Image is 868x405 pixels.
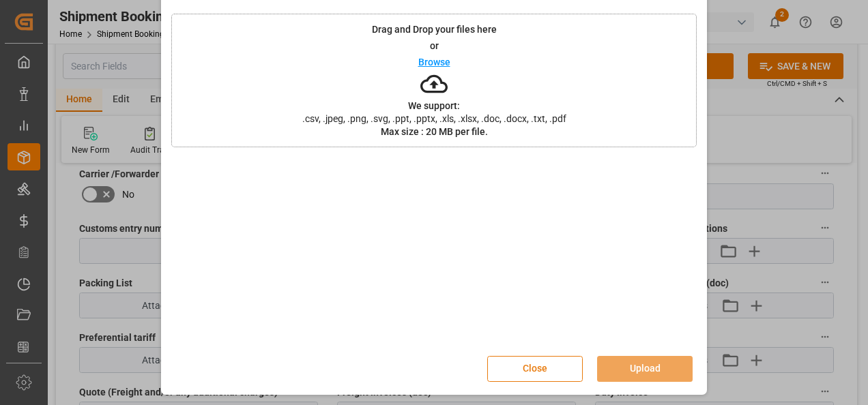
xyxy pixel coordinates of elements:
[430,41,439,50] p: or
[372,25,497,34] p: Drag and Drop your files here
[487,356,583,382] button: Close
[418,57,450,67] p: Browse
[597,356,693,382] button: Upload
[293,114,575,123] span: .csv, .jpeg, .png, .svg, .ppt, .pptx, .xls, .xlsx, .doc, .docx, .txt, .pdf
[171,14,697,147] div: Drag and Drop your files hereorBrowseWe support:.csv, .jpeg, .png, .svg, .ppt, .pptx, .xls, .xlsx...
[381,127,488,136] p: Max size : 20 MB per file.
[408,101,460,110] p: We support:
